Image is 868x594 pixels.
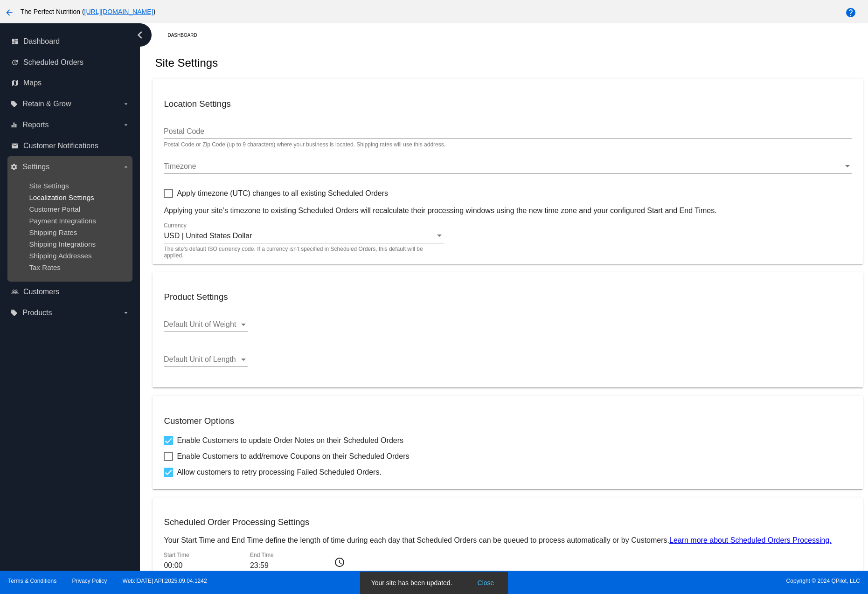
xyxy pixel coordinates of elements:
span: Default Unit of Weight [164,320,236,328]
mat-icon: access_time [334,556,345,567]
mat-select: Default Unit of Weight [164,320,248,329]
mat-hint: The site's default ISO currency code. If a currency isn’t specified in Scheduled Orders, this def... [164,246,438,259]
i: arrow_drop_down [122,100,130,108]
h3: Scheduled Order Processing Settings [164,517,851,527]
span: Dashboard [23,37,60,46]
p: Your Start Time and End Time define the length of time during each day that Scheduled Orders can ... [164,536,851,545]
i: email [11,142,19,150]
a: email Customer Notifications [11,138,130,153]
i: people_outline [11,288,19,296]
i: arrow_drop_down [122,121,130,129]
span: Reports [22,121,49,129]
span: Copyright © 2024 QPilot, LLC [442,578,860,584]
span: Products [22,309,52,317]
h2: Site Settings [155,56,218,69]
a: Tax Rates [29,263,61,271]
h3: Location Settings [164,99,851,109]
i: arrow_drop_down [122,163,130,171]
i: settings [10,163,18,171]
span: Default Unit of Length [164,355,236,363]
span: Apply timezone (UTC) changes to all existing Scheduled Orders [177,188,388,199]
a: people_outline Customers [11,284,130,299]
a: Terms & Conditions [8,578,56,584]
span: Timezone [164,162,196,170]
button: Close [475,578,497,587]
a: Dashboard [167,28,205,42]
i: chevron_left [132,28,147,42]
mat-icon: help [845,7,856,18]
simple-snack-bar: Your site has been updated. [371,578,497,587]
a: Privacy Policy [72,578,107,584]
h3: Product Settings [164,292,851,302]
i: map [11,79,19,87]
a: Shipping Rates [29,228,77,236]
a: Customer Portal [29,205,80,213]
a: [URL][DOMAIN_NAME] [84,8,153,15]
i: local_offer [10,309,18,317]
a: Web:[DATE] API:2025.09.04.1242 [123,578,207,584]
mat-select: Default Unit of Length [164,355,248,364]
div: Postal Code or Zip Code (up to 9 characters) where your business is located. Shipping rates will ... [164,142,445,148]
i: local_offer [10,100,18,108]
a: map Maps [11,76,130,90]
a: update Scheduled Orders [11,55,130,70]
span: Settings [22,163,49,171]
a: dashboard Dashboard [11,34,130,49]
span: The Perfect Nutrition ( ) [21,8,155,15]
p: Applying your site’s timezone to existing Scheduled Orders will recalculate their processing wind... [164,207,851,215]
span: Customers [23,288,59,296]
span: Enable Customers to add/remove Coupons on their Scheduled Orders [177,451,409,462]
i: dashboard [11,38,19,45]
a: Shipping Addresses [29,252,91,260]
span: Enable Customers to update Order Notes on their Scheduled Orders [177,435,403,446]
a: Shipping Integrations [29,240,96,248]
span: USD | United States Dollar [164,232,252,240]
i: arrow_drop_down [122,309,130,317]
a: Learn more about Scheduled Orders Processing. [669,536,832,544]
mat-select: Timezone [164,162,851,171]
i: update [11,59,19,66]
span: Allow customers to retry processing Failed Scheduled Orders. [177,467,381,478]
span: Customer Notifications [23,142,98,150]
span: Retain & Grow [22,100,71,108]
input: Start Time [164,561,248,570]
a: Payment Integrations [29,217,96,225]
input: Postal Code [164,127,851,136]
i: equalizer [10,121,18,129]
h3: Customer Options [164,416,851,426]
a: Site Settings [29,182,69,190]
input: End Time [250,561,334,570]
mat-select: Currency [164,232,444,240]
span: Scheduled Orders [23,58,83,67]
mat-icon: arrow_back [4,7,15,18]
span: Maps [23,79,42,87]
a: Localization Settings [29,193,94,201]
